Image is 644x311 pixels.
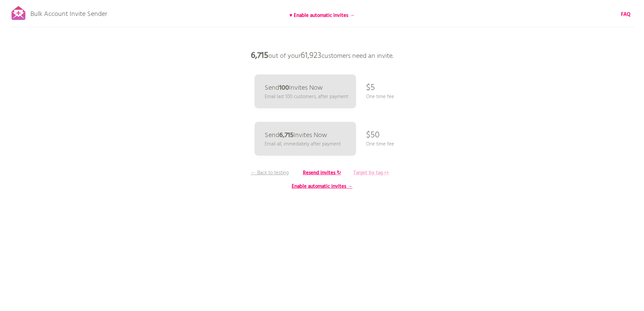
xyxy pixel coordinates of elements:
span: 61,923 [301,49,321,63]
a: Send6,715Invites Now Email all, immediately after payment [255,122,356,156]
p: Email last 100 customers, after payment [265,93,348,101]
b: 100 [279,83,289,93]
p: ← Back to testing [244,169,295,177]
p: Bulk Account Invite Sender [30,4,107,21]
b: Resend invites ↻ [303,169,341,177]
b: ♥ Enable automatic invites → [289,12,355,20]
a: FAQ [621,11,630,18]
b: 6,715 [251,49,268,63]
b: 6,715 [279,130,293,141]
p: Send Invites Now [265,85,323,91]
p: out of your customers need an invite. [221,46,424,66]
b: FAQ [621,10,630,19]
b: Enable automatic invites → [292,182,353,191]
p: One time fee [366,93,394,101]
p: Email all, immediately after payment [265,140,341,148]
p: $5 [366,78,375,98]
p: One time fee [366,140,394,148]
p: $50 [366,125,380,146]
p: Send Invites Now [265,132,327,139]
a: Send100Invites Now Email last 100 customers, after payment [255,74,356,108]
b: Target by tag ↦ [353,169,389,177]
